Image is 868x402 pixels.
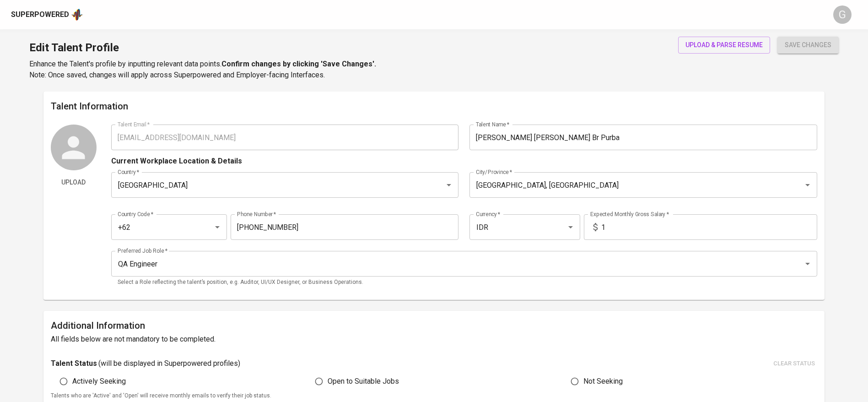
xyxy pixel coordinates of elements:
[51,358,97,369] p: Talent Status
[51,318,817,333] h6: Additional Information
[118,278,811,287] p: Select a Role reflecting the talent’s position, e.g. Auditor, UI/UX Designer, or Business Operati...
[785,39,831,51] span: save changes
[801,257,814,270] button: Open
[29,59,376,81] p: Enhance the Talent's profile by inputting relevant data points. Note: Once saved, changes will ap...
[678,37,770,54] button: upload & parse resume
[29,37,376,59] h1: Edit Talent Profile
[833,5,852,24] div: G
[564,221,577,234] button: Open
[71,8,83,22] img: app logo
[51,174,97,191] button: Upload
[51,391,817,401] p: Talents who are 'Active' and 'Open' will receive monthly emails to verify their job status.
[72,376,126,387] span: Actively Seeking
[801,179,814,191] button: Open
[11,8,83,22] a: Superpoweredapp logo
[221,60,376,68] b: Confirm changes by clicking 'Save Changes'.
[51,99,817,114] h6: Talent Information
[111,156,242,167] p: Current Workplace Location & Details
[442,179,455,191] button: Open
[54,177,93,188] span: Upload
[11,10,69,20] div: Superpowered
[328,376,399,387] span: Open to Suitable Jobs
[583,376,623,387] span: Not Seeking
[98,358,240,369] p: ( will be displayed in Superpowered profiles )
[777,37,839,54] button: save changes
[51,333,817,346] h6: All fields below are not mandatory to be completed.
[211,221,224,234] button: Open
[685,39,763,51] span: upload & parse resume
